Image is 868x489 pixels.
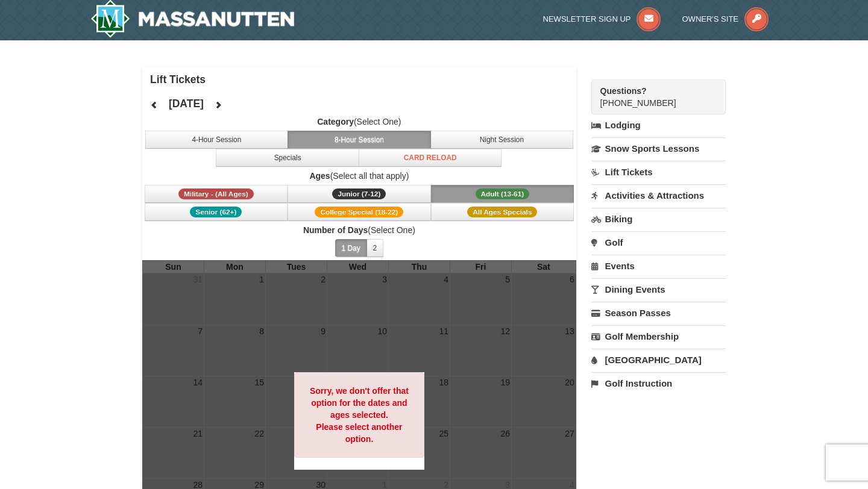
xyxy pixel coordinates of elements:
label: (Select One) [142,224,576,236]
button: 4-Hour Session [145,131,289,149]
a: Events [591,255,726,277]
strong: Number of Days [303,225,368,235]
a: Golf Instruction [591,372,726,394]
span: College Special (18-22) [315,207,403,217]
a: Owner's Site [682,14,769,23]
button: Card Reload [359,149,502,167]
label: (Select all that apply) [142,170,576,182]
span: Military - (All Ages) [178,188,254,199]
a: [GEOGRAPHIC_DATA] [591,349,726,371]
span: Adult (13-61) [476,188,530,199]
a: Dining Events [591,278,726,301]
a: Golf Membership [591,325,726,347]
strong: Category [317,117,354,126]
a: Activities & Attractions [591,184,726,207]
label: (Select One) [142,116,576,128]
button: Military - (All Ages) [145,185,288,203]
button: 1 Day [335,239,367,257]
button: Night Session [430,131,574,149]
strong: Sorry, we don't offer that option for the dates and ages selected. Please select another option. [310,386,409,444]
button: 2 [366,239,384,257]
a: Season Passes [591,302,726,324]
strong: Ages [309,171,330,181]
span: Newsletter Sign Up [543,14,631,23]
h4: [DATE] [169,98,204,110]
button: Adult (13-61) [431,185,574,203]
a: Lift Tickets [591,161,726,183]
span: Senior (62+) [190,207,242,217]
button: 8-Hour Session [288,131,431,149]
span: All Ages Specials [467,207,537,217]
a: Golf [591,231,726,254]
button: Senior (62+) [145,203,288,221]
a: Newsletter Sign Up [543,14,661,23]
button: All Ages Specials [431,203,574,221]
span: Junior (7-12) [332,188,386,199]
span: Owner's Site [682,14,739,23]
a: Lodging [591,114,726,136]
span: [PHONE_NUMBER] [600,85,704,108]
button: College Special (18-22) [288,203,431,221]
strong: Questions? [600,86,647,96]
button: Specials [216,149,359,167]
h4: Lift Tickets [150,73,576,86]
button: Junior (7-12) [288,185,431,203]
a: Snow Sports Lessons [591,137,726,160]
a: Biking [591,208,726,230]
